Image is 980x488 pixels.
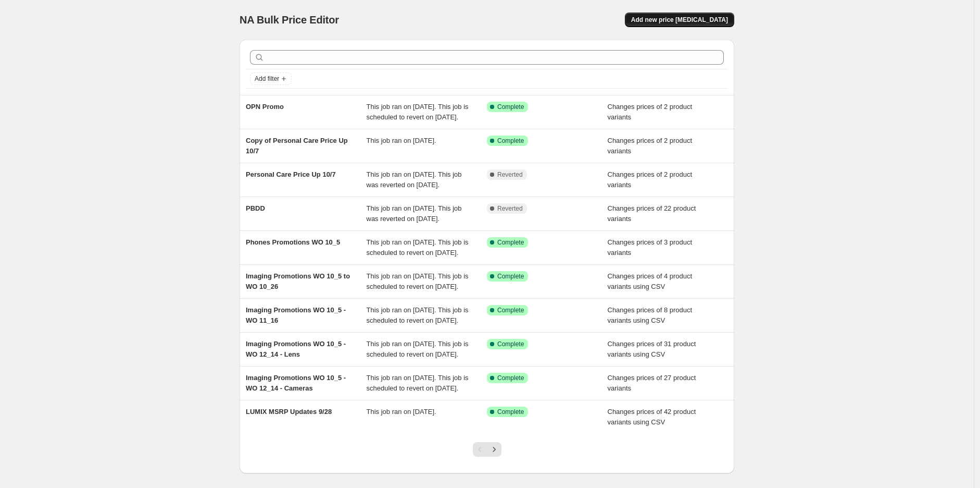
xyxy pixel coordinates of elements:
[240,14,339,26] span: NA Bulk Price Editor
[367,340,469,358] span: This job ran on [DATE]. This job is scheduled to revert on [DATE].
[246,374,346,392] span: Imaging Promotions WO 10_5 - WO 12_14 - Cameras
[367,204,462,223] span: This job ran on [DATE]. This job was reverted on [DATE].
[631,16,728,24] span: Add new price [MEDICAL_DATA]
[497,408,524,416] span: Complete
[367,374,469,392] span: This job ran on [DATE]. This job is scheduled to revert on [DATE].
[246,103,284,111] span: OPN Promo
[497,374,524,382] span: Complete
[497,272,524,280] span: Complete
[487,442,501,457] button: Next
[367,408,436,416] span: This job ran on [DATE].
[246,238,340,246] span: Phones Promotions WO 10_5
[246,137,348,155] span: Copy of Personal Care Price Up 10/7
[473,442,501,457] nav: Pagination
[367,103,469,121] span: This job ran on [DATE]. This job is scheduled to revert on [DATE].
[497,137,524,145] span: Complete
[367,137,436,144] span: This job ran on [DATE].
[255,75,279,83] span: Add filter
[608,170,693,189] span: Changes prices of 2 product variants
[608,340,696,358] span: Changes prices of 31 product variants using CSV
[497,170,523,179] span: Reverted
[497,204,523,213] span: Reverted
[250,72,292,85] button: Add filter
[497,340,524,348] span: Complete
[246,272,350,290] span: Imaging Promotions WO 10_5 to WO 10_26
[608,272,693,290] span: Changes prices of 4 product variants using CSV
[608,137,693,155] span: Changes prices of 2 product variants
[246,408,332,416] span: LUMIX MSRP Updates 9/28
[246,204,265,212] span: PBDD
[608,204,696,223] span: Changes prices of 22 product variants
[608,103,693,121] span: Changes prices of 2 product variants
[497,103,524,111] span: Complete
[367,306,469,324] span: This job ran on [DATE]. This job is scheduled to revert on [DATE].
[246,340,346,358] span: Imaging Promotions WO 10_5 - WO 12_14 - Lens
[367,170,462,189] span: This job ran on [DATE]. This job was reverted on [DATE].
[608,306,693,324] span: Changes prices of 8 product variants using CSV
[246,170,336,178] span: Personal Care Price Up 10/7
[497,306,524,314] span: Complete
[608,374,696,392] span: Changes prices of 27 product variants
[497,238,524,247] span: Complete
[625,13,734,27] button: Add new price [MEDICAL_DATA]
[608,238,693,257] span: Changes prices of 3 product variants
[246,306,346,324] span: Imaging Promotions WO 10_5 - WO 11_16
[367,272,469,290] span: This job ran on [DATE]. This job is scheduled to revert on [DATE].
[608,408,696,426] span: Changes prices of 42 product variants using CSV
[367,238,469,257] span: This job ran on [DATE]. This job is scheduled to revert on [DATE].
